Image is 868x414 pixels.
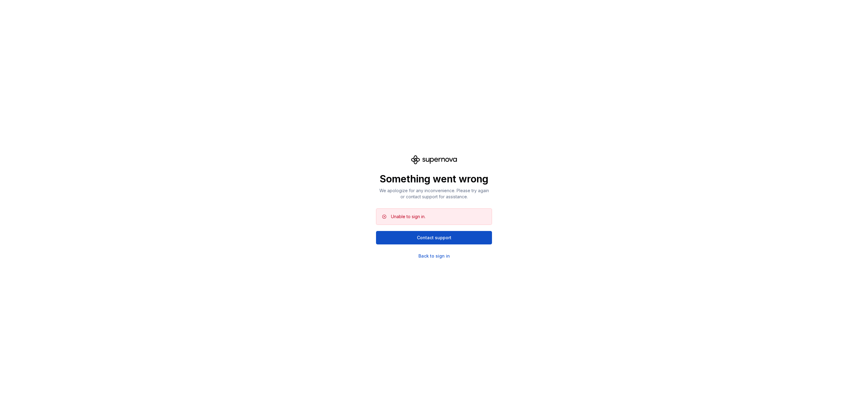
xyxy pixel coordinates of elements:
[376,231,492,244] button: Contact support
[376,188,492,200] p: We apologize for any inconvenience. Please try again or contact support for assistance.
[376,173,492,185] p: Something went wrong
[418,253,450,259] a: Back to sign in
[391,214,425,220] div: Unable to sign in.
[417,235,451,241] span: Contact support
